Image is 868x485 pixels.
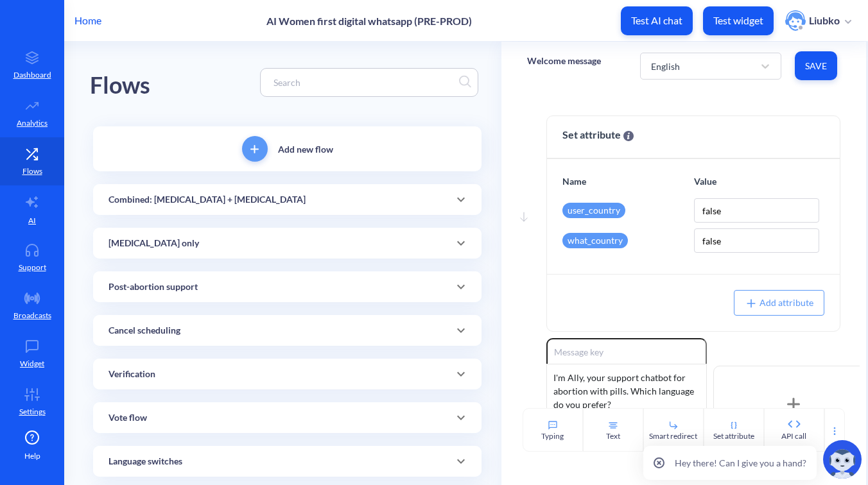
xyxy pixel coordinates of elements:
img: copilot-icon.svg [823,440,862,479]
button: Test widget [703,6,774,35]
p: [MEDICAL_DATA] only [108,237,199,250]
div: Smart redirect [649,430,697,442]
div: I'm Ally, your support chatbot for abortion with pills. Which language do you prefer? Soy Ally, t... [546,364,707,441]
button: user photoLiubko [779,9,858,32]
p: Verification [108,368,155,381]
p: Add new flow [278,142,333,156]
div: Set attribute [713,430,754,442]
p: Support [19,262,46,273]
p: Test widget [713,14,763,27]
input: Search [267,75,459,90]
button: Test AI chat [621,6,693,35]
p: Cancel scheduling [108,324,180,337]
p: Language switches [108,455,182,468]
p: AI [28,215,36,226]
p: Combined: [MEDICAL_DATA] + [MEDICAL_DATA] [108,193,306,207]
p: AI Women first digital whatsapp (PRE-PROD) [266,15,472,27]
span: Save [805,60,827,72]
p: Post-abortion support [108,280,198,294]
p: Name [562,174,688,188]
div: [MEDICAL_DATA] only [93,228,482,259]
button: add [242,136,268,162]
div: API call [781,430,806,442]
p: Value [694,174,819,188]
div: Post-abortion support [93,271,482,302]
div: Vote flow [93,402,482,433]
p: Broadcasts [13,310,51,321]
div: Cancel scheduling [93,315,482,346]
input: none [694,198,819,223]
div: what_country [562,233,628,248]
p: Settings [19,406,46,418]
div: English [651,59,680,72]
p: Analytics [17,117,48,129]
span: Set attribute [562,127,634,142]
button: Save [795,51,837,80]
p: Widget [20,358,44,370]
p: Welcome message [527,55,601,67]
div: Language switches [93,446,482,477]
p: Home [74,13,101,28]
div: Flows [90,67,150,104]
span: Help [24,450,40,462]
div: user_country [562,203,625,218]
div: Typing [541,430,564,442]
p: Vote flow [108,411,147,425]
p: Hey there! Can I give you a hand? [675,456,806,470]
input: Message key [546,338,707,364]
span: Add attribute [745,297,813,308]
p: Flows [22,166,42,177]
p: Test AI chat [631,14,682,27]
div: Verification [93,359,482,389]
p: Liubko [809,13,840,28]
img: user photo [785,10,806,31]
div: Combined: [MEDICAL_DATA] + [MEDICAL_DATA] [93,184,482,215]
p: Dashboard [13,69,51,81]
div: Text [606,430,620,442]
input: none [694,228,819,253]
